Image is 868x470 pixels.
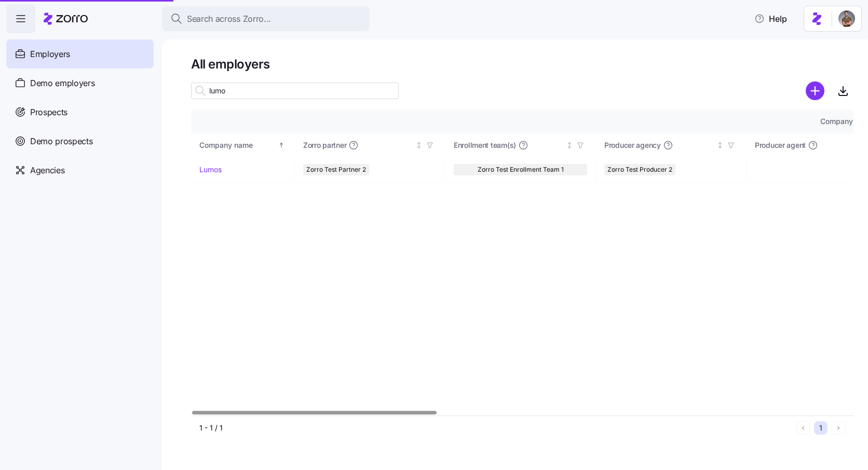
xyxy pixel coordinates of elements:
span: Search across Zorro... [187,12,271,25]
a: Lumos [199,164,222,175]
button: Previous page [796,421,810,435]
span: Help [754,12,787,25]
span: Enrollment team(s) [454,140,516,150]
span: Producer agency [604,140,661,150]
a: Prospects [6,98,154,127]
div: Sorted ascending [278,142,285,149]
div: Not sorted [415,142,423,149]
button: Search across Zorro... [162,6,370,31]
a: Demo prospects [6,127,154,156]
div: Not sorted [716,142,724,149]
span: Producer agent [755,140,806,150]
th: Zorro partnerNot sorted [295,133,445,157]
input: Search employer [191,82,399,99]
span: Zorro Test Enrollment Team 1 [478,164,564,175]
span: Demo employers [30,77,95,90]
span: Employers [30,48,70,61]
div: Company name [199,140,276,151]
span: Demo prospects [30,135,93,148]
a: Agencies [6,156,154,185]
button: Next page [832,421,845,435]
div: Not sorted [566,142,573,149]
span: Zorro Test Producer 2 [607,164,672,175]
a: Demo employers [6,68,154,98]
span: Zorro partner [303,140,346,150]
svg: add icon [806,81,824,100]
a: Employers [6,39,154,68]
div: 1 - 1 / 1 [199,423,792,433]
th: Producer agencyNot sorted [596,133,747,157]
button: Help [746,8,795,29]
button: 1 [814,421,828,435]
th: Company nameSorted ascending [191,133,295,157]
span: Zorro Test Partner 2 [306,164,366,175]
span: Agencies [30,164,64,177]
h1: All employers [191,56,853,72]
span: Prospects [30,106,67,119]
th: Enrollment team(s)Not sorted [445,133,596,157]
img: 4405efb6-a4ff-4e3b-b971-a8a12b62b3ee-1719735568656.jpeg [838,10,855,27]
